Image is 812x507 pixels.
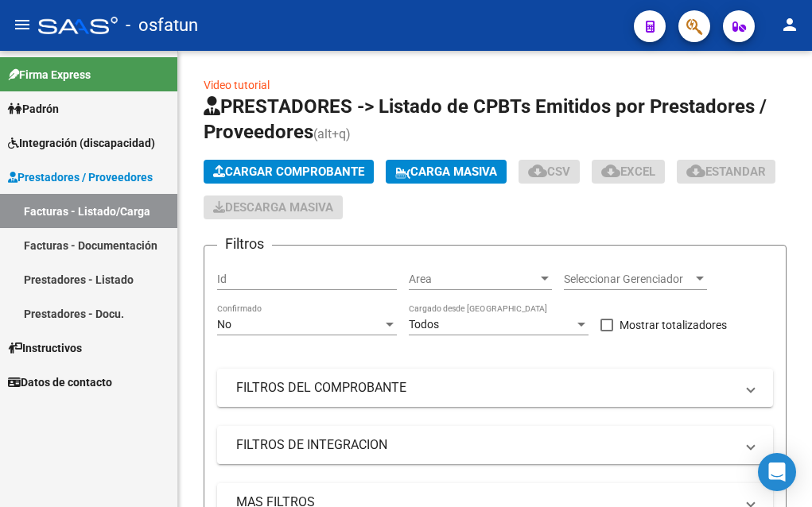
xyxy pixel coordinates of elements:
[620,315,727,335] span: Mostrar totalizadores
[686,161,705,180] mat-icon: cloud_download
[236,379,735,397] mat-panel-title: FILTROS DEL COMPROBANTE
[409,273,538,286] span: Area
[601,164,655,179] span: EXCEL
[204,79,270,91] a: Video tutorial
[204,160,374,184] button: Cargar Comprobante
[213,200,333,215] span: Descarga Masiva
[386,160,507,184] button: Carga Masiva
[601,161,620,180] mat-icon: cloud_download
[204,95,767,143] span: PRESTADORES -> Listado de CPBTs Emitidos por Prestadores / Proveedores
[236,436,735,454] mat-panel-title: FILTROS DE INTEGRACION
[395,164,497,179] span: Carga Masiva
[217,426,773,464] mat-expansion-panel-header: FILTROS DE INTEGRACION
[519,160,580,184] button: CSV
[8,168,153,186] span: Prestadores / Proveedores
[409,318,439,331] span: Todos
[528,164,570,179] span: CSV
[686,164,766,179] span: Estandar
[592,160,665,184] button: EXCEL
[8,373,112,391] span: Datos de contacto
[13,15,32,34] mat-icon: menu
[126,8,198,43] span: - osfatun
[217,369,773,407] mat-expansion-panel-header: FILTROS DEL COMPROBANTE
[204,195,343,219] app-download-masive: Descarga masiva de comprobantes (adjuntos)
[204,195,343,219] button: Descarga Masiva
[758,453,796,491] div: Open Intercom Messenger
[528,161,547,180] mat-icon: cloud_download
[213,164,364,179] span: Cargar Comprobante
[677,160,775,184] button: Estandar
[8,134,155,152] span: Integración (discapacidad)
[8,339,82,357] span: Instructivos
[780,15,799,34] mat-icon: person
[564,273,693,286] span: Seleccionar Gerenciador
[8,100,59,118] span: Padrón
[217,318,231,331] span: No
[313,126,351,141] span: (alt+q)
[8,66,91,83] span: Firma Express
[217,233,272,255] h3: Filtros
